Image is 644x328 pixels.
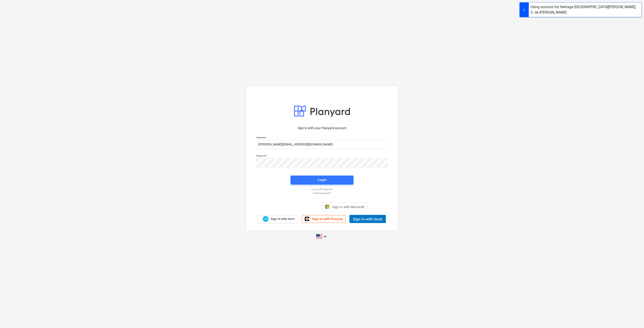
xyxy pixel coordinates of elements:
img: Xero logo [263,216,269,222]
a: Sign in with Procore [302,215,346,223]
a: Sign in with Xero [258,215,298,223]
span: Sign in with Procore [312,217,343,221]
p: Username [256,136,388,140]
p: Sign in with your Planyard account [256,126,388,131]
iframe: Sign in with Google Button [275,202,321,212]
div: Login [318,177,326,183]
a: Forgot password? [254,192,390,195]
i: keyboard_arrow_down [322,234,328,239]
div: Using account for Heritage [GEOGRAPHIC_DATA][PERSON_NAME], S. de [PERSON_NAME] [531,4,640,15]
img: Microsoft logo [325,204,329,209]
input: Username [256,140,388,149]
span: Sign in with Microsoft [332,205,364,209]
button: Login [291,176,353,185]
p: Password [256,154,388,158]
a: Log in with magic link [254,188,390,191]
span: Sign in with Xero [271,217,294,221]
